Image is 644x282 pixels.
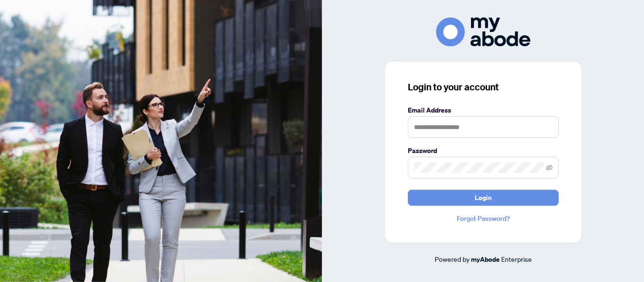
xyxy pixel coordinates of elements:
span: Powered by [435,255,470,263]
span: Login [475,190,492,205]
label: Email Address [408,105,559,115]
span: eye-invisible [546,164,553,171]
span: Enterprise [501,255,532,263]
a: Forgot Password? [408,213,559,224]
a: myAbode [471,254,500,265]
h3: Login to your account [408,81,559,94]
label: Password [408,145,559,156]
img: ma-logo [436,17,530,46]
button: Login [408,190,559,206]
